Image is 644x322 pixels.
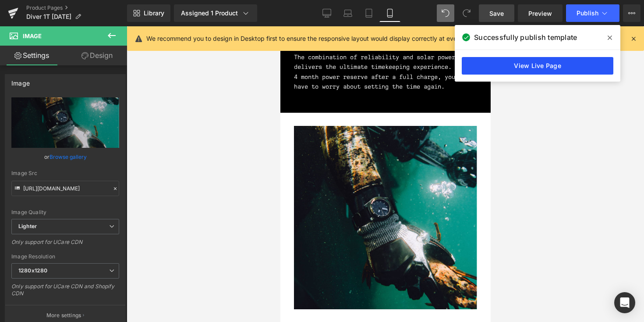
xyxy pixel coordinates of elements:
a: Product Pages [26,4,127,11]
button: Redo [458,4,475,22]
a: Design [65,46,129,65]
button: Publish [566,4,619,22]
a: Browse gallery [50,149,87,165]
span: Library [144,9,164,17]
input: Link [11,181,119,196]
span: Preview [528,9,552,18]
p: The combination of reliability and solar power delivers the ultimate timekeeping experience. With... [14,26,197,66]
div: Image Src [11,170,119,176]
b: Lighter [18,223,37,229]
div: Open Intercom Messenger [614,292,635,313]
div: or [11,152,119,161]
div: Only support for UCare CDN and Shopify CDN [11,283,119,303]
div: Image Quality [11,209,119,215]
h1: Solar Powered Movement [14,3,197,16]
span: Diver 1T [DATE] [26,13,71,20]
button: More [623,4,640,22]
b: 1280x1280 [18,267,47,274]
a: Tablet [358,4,379,22]
a: Laptop [337,4,358,22]
span: Image [23,32,42,39]
a: Mobile [379,4,400,22]
a: View Live Page [462,57,613,75]
span: Successfully publish template [474,32,577,43]
button: Undo [437,4,454,22]
div: Image [11,75,30,87]
p: More settings [46,311,81,319]
a: Desktop [316,4,337,22]
a: New Library [127,4,170,22]
a: Preview [518,4,563,22]
div: Assigned 1 Product [181,9,250,18]
div: Image Resolution [11,254,119,260]
p: We recommend you to design in Desktop first to ensure the responsive layout would display correct... [146,34,547,43]
div: Only support for UCare CDN [11,239,119,251]
span: Save [489,9,504,18]
span: Publish [577,10,598,17]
